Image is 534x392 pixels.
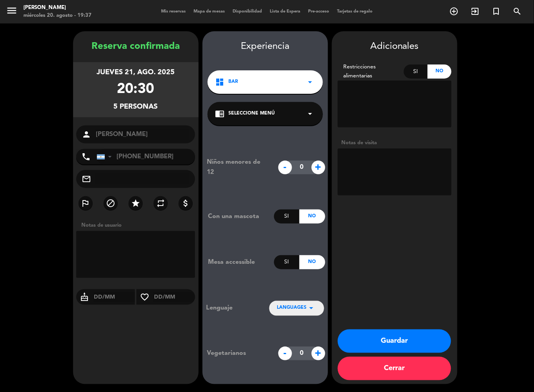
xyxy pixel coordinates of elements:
span: Lista de Espera [266,9,305,14]
i: repeat [156,199,165,208]
span: Pre-acceso [305,9,333,14]
div: miércoles 20. agosto - 19:37 [23,12,91,20]
button: Guardar [338,329,451,353]
div: jueves 21, ago. 2025 [97,67,175,78]
div: No [428,64,452,79]
span: - [278,161,292,174]
i: outlined_flag [81,199,90,208]
i: exit_to_app [471,7,480,16]
div: Si [404,64,428,79]
div: No [299,209,325,224]
span: Mis reservas [158,9,190,14]
i: star [131,199,140,208]
i: cake [76,292,93,302]
div: Vegetarianos [201,348,274,358]
i: turned_in_not [492,7,501,16]
span: LANGUAGES [277,304,307,312]
div: Adicionales [338,39,452,54]
div: [PERSON_NAME] [23,4,91,12]
i: favorite_border [136,292,154,302]
span: + [312,161,325,174]
div: Restricciones alimentarias [338,63,404,81]
input: DD/MM [93,292,135,302]
span: Disponibilidad [229,9,266,14]
span: BAR [229,78,238,86]
div: Argentina: +54 [97,149,115,164]
span: Mapa de mesas [190,9,229,14]
i: attach_money [181,199,190,208]
i: chrome_reader_mode [215,109,225,118]
div: 20:30 [117,78,154,101]
i: block [106,199,115,208]
input: DD/MM [154,292,195,302]
div: Notas de visita [338,139,452,147]
i: arrow_drop_down [307,303,316,313]
i: add_circle_outline [450,7,459,16]
i: person [82,130,91,139]
div: Notas de usuario [78,221,199,229]
div: Si [274,255,299,269]
div: Reserva confirmada [73,39,199,54]
div: 5 personas [114,101,158,113]
i: mail_outline [82,174,91,184]
div: Experiencia [202,39,328,54]
span: + [312,347,325,360]
span: Tarjetas de regalo [333,9,377,14]
div: Con una mascota [202,211,274,222]
i: arrow_drop_down [306,109,315,118]
div: Mesa accessible [202,257,274,267]
i: menu [6,5,18,16]
span: - [278,347,292,360]
span: Seleccione Menú [229,110,275,118]
i: arrow_drop_down [306,77,315,87]
div: Niños menores de 12 [201,157,274,177]
button: Cerrar [338,357,451,380]
i: dashboard [215,77,225,87]
div: No [299,255,325,269]
i: phone [82,152,91,161]
i: search [513,7,522,16]
div: Si [274,209,299,224]
div: Lenguaje [206,303,256,313]
button: menu [6,5,18,19]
